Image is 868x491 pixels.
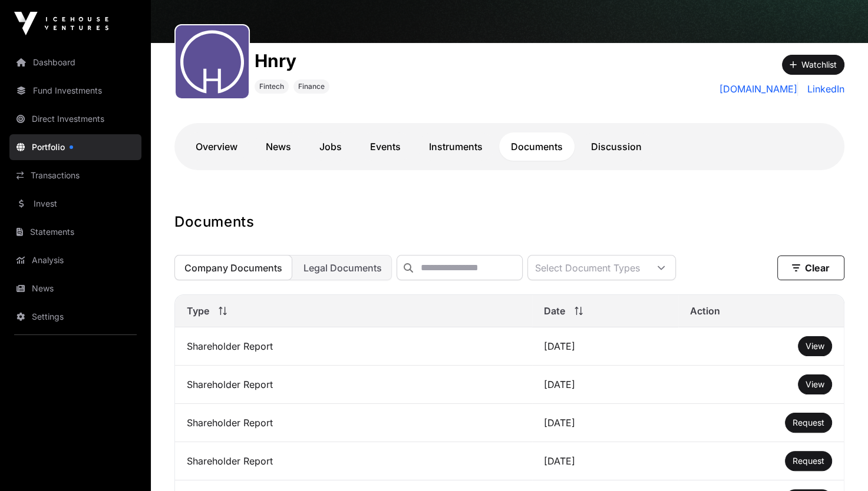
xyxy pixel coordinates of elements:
span: Fintech [259,82,284,91]
a: Fund Investments [9,78,141,104]
a: Overview [184,132,249,161]
span: Company Documents [184,262,282,274]
a: Events [358,132,412,161]
td: [DATE] [532,366,678,404]
a: [DOMAIN_NAME] [720,82,798,96]
a: Analysis [9,247,141,273]
a: View [806,379,824,390]
button: Company Documents [174,255,292,280]
span: Finance [298,82,325,91]
button: Watchlist [782,55,844,75]
span: Action [690,304,720,318]
a: Settings [9,304,141,330]
span: Type [187,304,209,318]
td: Shareholder Report [175,442,532,480]
a: Transactions [9,162,141,188]
a: Jobs [308,132,354,161]
img: Hnry.svg [180,30,244,94]
span: Request [793,417,824,427]
a: News [254,132,303,161]
span: View [806,379,824,389]
button: View [798,336,832,356]
a: Instruments [417,132,494,161]
a: Documents [499,132,575,161]
a: LinkedIn [803,82,844,96]
button: Request [785,413,832,433]
button: Clear [777,256,844,280]
a: Invest [9,191,141,217]
span: Request [793,456,824,466]
iframe: Chat Widget [809,434,868,491]
a: Portfolio [9,134,141,160]
a: View [806,340,824,352]
nav: Tabs [184,132,835,161]
button: View [798,374,832,394]
td: Shareholder Report [175,327,532,366]
a: Statements [9,219,141,245]
a: Direct Investments [9,106,141,132]
td: [DATE] [532,442,678,480]
h1: Hnry [255,50,329,71]
a: Request [793,417,824,429]
img: Icehouse Ventures Logo [14,12,108,35]
td: [DATE] [532,404,678,442]
td: Shareholder Report [175,366,532,404]
button: Legal Documents [293,255,392,280]
a: Request [793,455,824,467]
span: Date [544,304,565,318]
td: Shareholder Report [175,404,532,442]
td: [DATE] [532,327,678,366]
span: Legal Documents [303,262,382,274]
a: News [9,276,141,301]
button: Request [785,451,832,471]
div: Select Document Types [528,256,647,280]
h1: Documents [174,213,844,231]
a: Dashboard [9,49,141,75]
a: Discussion [579,132,654,161]
span: View [806,341,824,351]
